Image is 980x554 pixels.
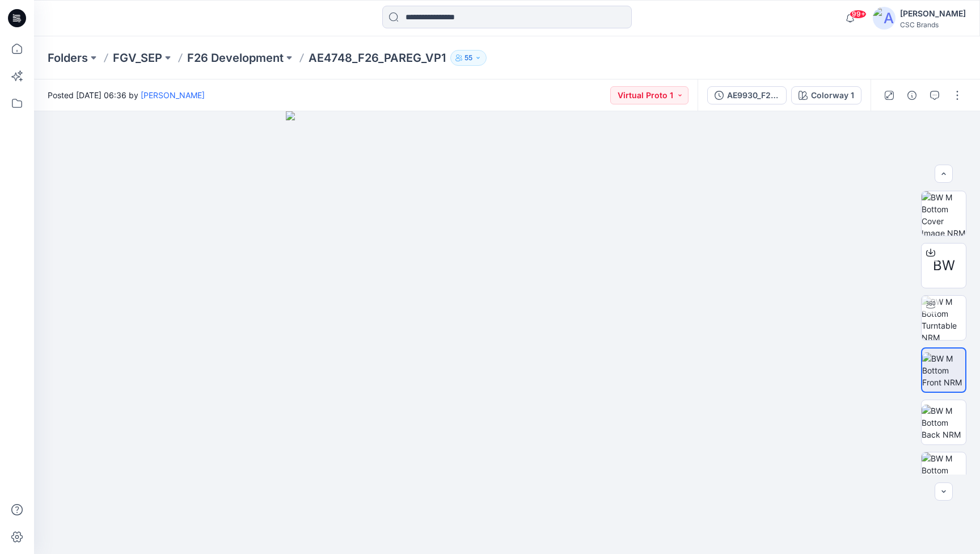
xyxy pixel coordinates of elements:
[48,50,88,66] a: Folders
[922,405,966,440] img: BW M Bottom Back NRM
[922,296,966,340] img: BW M Bottom Turntable NRM
[903,86,921,104] button: Details
[850,10,867,19] span: 99+
[791,86,861,104] button: Colorway 1
[309,50,446,66] p: AE4748_F26_PAREG_VP1
[811,89,854,102] div: Colorway 1
[707,86,787,104] button: AE9930_F26_PAREG_VP1
[900,20,966,29] div: CSC Brands
[922,452,966,497] img: BW M Bottom Front CloseUp NRM
[873,7,895,30] img: avatar
[922,352,965,388] img: BW M Bottom Front NRM
[450,50,487,66] button: 55
[727,89,779,102] div: AE9930_F26_PAREG_VP1
[464,52,472,64] p: 55
[900,7,966,20] div: [PERSON_NAME]
[113,50,162,66] a: FGV_SEP
[48,89,205,101] span: Posted [DATE] 06:36 by
[187,50,284,66] a: F26 Development
[933,255,955,276] span: BW
[141,90,205,100] a: [PERSON_NAME]
[286,111,728,554] img: eyJhbGciOiJIUzI1NiIsImtpZCI6IjAiLCJzbHQiOiJzZXMiLCJ0eXAiOiJKV1QifQ.eyJkYXRhIjp7InR5cGUiOiJzdG9yYW...
[922,191,966,236] img: BW M Bottom Cover Image NRM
